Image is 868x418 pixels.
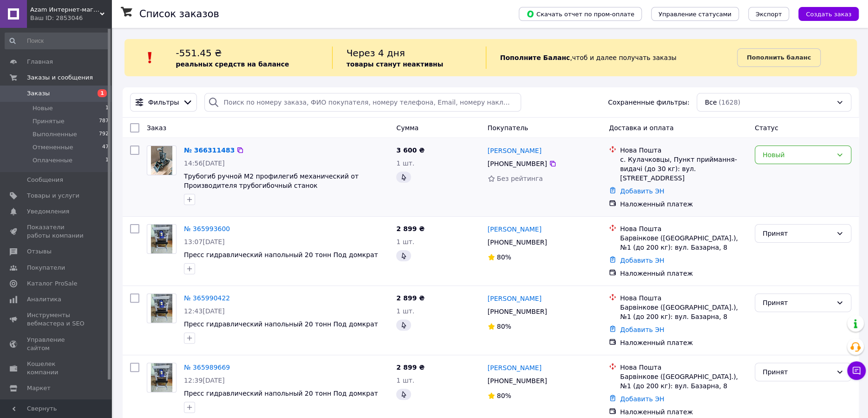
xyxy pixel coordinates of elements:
[798,7,859,21] button: Создать заказ
[105,104,109,113] span: 1
[176,60,289,68] b: реальных средств на балансе
[620,326,664,333] a: Добавить ЭН
[184,251,378,259] a: Пресс гидравлический напольный 20 тонн Под домкрат
[346,47,405,59] span: Через 4 дня
[488,363,542,372] a: [PERSON_NAME]
[789,10,859,17] a: Создать заказ
[184,225,230,232] a: № 365993600
[486,236,549,249] div: [PHONE_NUMBER]
[396,294,424,302] span: 2 899 ₴
[30,6,100,14] span: Azam Интернет-магазин
[620,257,664,264] a: Добавить ЭН
[651,7,739,21] button: Управление статусами
[497,392,511,399] span: 80%
[139,8,219,20] h1: Список заказов
[763,367,832,377] div: Принят
[27,176,63,184] span: Сообщения
[659,11,731,18] span: Управление статусами
[184,238,225,245] span: 13:07[DATE]
[184,294,230,302] a: № 365990422
[27,384,51,392] span: Маркет
[620,372,747,391] div: Барвінкове ([GEOGRAPHIC_DATA].), №1 (до 200 кг): вул. Базарна, 8
[99,130,109,139] span: 792
[519,7,642,21] button: Скачать отчет по пром-оплате
[486,305,549,318] div: [PHONE_NUMBER]
[27,295,61,304] span: Аналитика
[620,395,664,403] a: Добавить ЭН
[847,361,866,380] button: Чат с покупателем
[27,264,65,272] span: Покупатели
[147,293,176,323] a: Фото товару
[755,124,778,132] span: Статус
[763,228,832,239] div: Принят
[33,104,53,113] span: Новые
[396,238,414,245] span: 1 шт.
[184,320,378,328] a: Пресс гидравлический напольный 20 тонн Под домкрат
[486,46,737,69] div: , чтоб и далее получать заказы
[620,187,664,195] a: Добавить ЭН
[488,124,529,132] span: Покупатель
[497,253,511,261] span: 80%
[176,47,222,59] span: -551.45 ₴
[488,225,542,234] a: [PERSON_NAME]
[609,124,673,132] span: Доставка и оплата
[620,233,747,252] div: Барвінкове ([GEOGRAPHIC_DATA].), №1 (до 200 кг): вул. Базарна, 8
[147,124,166,132] span: Заказ
[33,117,65,126] span: Принятые
[763,298,832,308] div: Принят
[526,10,634,18] span: Скачать отчет по пром-оплате
[620,269,747,278] div: Наложенный платеж
[806,11,851,18] span: Создать заказ
[620,146,747,155] div: Нова Пошта
[5,33,110,49] input: Поиск
[33,156,72,165] span: Оплаченные
[102,143,109,152] span: 47
[98,89,107,97] span: 1
[143,51,157,65] img: :exclamation:
[105,156,109,165] span: 1
[151,363,173,392] img: Фото товару
[396,377,414,384] span: 1 шт.
[27,223,86,240] span: Показатели работы компании
[748,7,789,21] button: Экспорт
[620,293,747,303] div: Нова Пошта
[33,130,77,139] span: Выполненные
[27,58,53,66] span: Главная
[184,390,378,397] span: Пресс гидравлический напольный 20 тонн Под домкрат
[620,199,747,209] div: Наложенный платеж
[148,98,179,107] span: Фильтры
[488,146,542,155] a: [PERSON_NAME]
[151,294,173,323] img: Фото товару
[497,175,543,182] span: Без рейтинга
[620,338,747,347] div: Наложенный платеж
[27,247,52,256] span: Отзывы
[30,14,111,22] div: Ваш ID: 2853046
[346,60,443,68] b: товары станут неактивны
[33,143,73,152] span: Отмененные
[184,146,235,154] a: № 366311483
[497,323,511,330] span: 80%
[620,224,747,233] div: Нова Пошта
[99,117,109,126] span: 787
[620,407,747,417] div: Наложенный платеж
[620,363,747,372] div: Нова Пошта
[747,54,811,61] b: Пополнить баланс
[756,11,782,18] span: Экспорт
[27,336,86,352] span: Управление сайтом
[488,294,542,303] a: [PERSON_NAME]
[396,364,424,371] span: 2 899 ₴
[184,364,230,371] a: № 365989669
[151,146,173,175] img: Фото товару
[184,173,359,189] a: Трубогиб ручной М2 профилегиб механический от Производителя трубогибочный станок
[27,360,86,377] span: Кошелек компании
[500,54,570,61] b: Пополните Баланс
[27,311,86,328] span: Инструменты вебмастера и SEO
[737,48,821,67] a: Пополнить баланс
[396,146,424,154] span: 3 600 ₴
[27,73,93,82] span: Заказы и сообщения
[147,363,176,392] a: Фото товару
[27,192,79,200] span: Товары и услуги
